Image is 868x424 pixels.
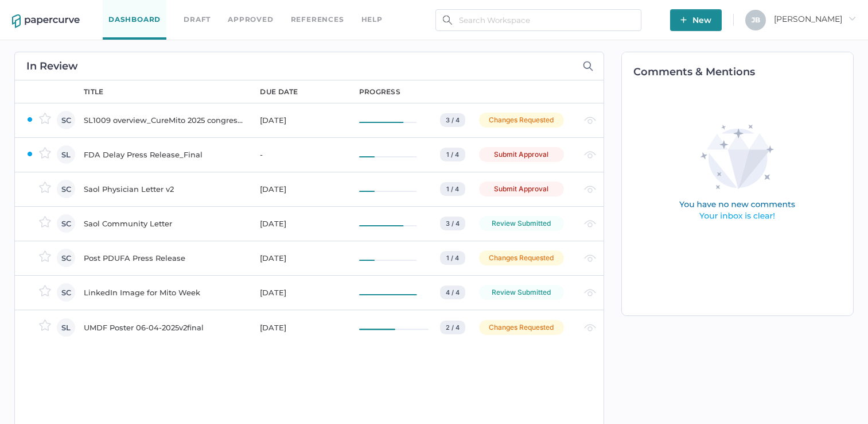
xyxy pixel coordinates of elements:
[39,250,51,262] img: star-inactive.70f2008a.svg
[479,182,564,196] div: Submit Approval
[57,180,75,198] div: SC
[57,318,75,337] div: SL
[84,286,246,299] div: LinkedIn Image for Mito Week
[440,148,465,161] div: 1 / 4
[752,16,760,24] span: J B
[584,255,596,262] img: eye-light-gray.b6d092a5.svg
[584,289,596,296] img: eye-light-gray.b6d092a5.svg
[39,147,51,159] img: star-inactive.70f2008a.svg
[260,217,345,230] div: [DATE]
[848,14,856,22] i: arrow_right
[12,14,80,28] img: papercurve-logo-colour.7244d18c.svg
[26,116,33,123] img: ZaPP2z7XVwAAAABJRU5ErkJggg==
[655,115,820,231] img: comments-empty-state.0193fcf7.svg
[39,285,51,296] img: star-inactive.70f2008a.svg
[57,145,75,164] div: SL
[680,17,687,23] img: plus-white.e19ec114.svg
[435,9,641,31] input: Search Workspace
[39,113,51,124] img: star-inactive.70f2008a.svg
[39,216,51,228] img: star-inactive.70f2008a.svg
[479,320,564,335] div: Changes Requested
[84,217,246,230] div: Saol Community Letter
[260,87,298,97] div: due date
[583,61,593,71] img: search-icon-expand.c6106642.svg
[260,321,345,334] div: [DATE]
[260,251,345,265] div: [DATE]
[479,113,564,128] div: Changes Requested
[84,148,246,161] div: FDA Delay Press Release_Final
[260,286,345,299] div: [DATE]
[479,216,564,231] div: Review Submitted
[260,113,345,127] div: [DATE]
[26,61,78,71] h2: In Review
[228,13,273,26] a: Approved
[57,214,75,233] div: SC
[440,113,465,127] div: 3 / 4
[291,13,344,26] a: References
[84,182,246,196] div: Saol Physician Letter v2
[479,285,564,300] div: Review Submitted
[584,151,596,159] img: eye-light-gray.b6d092a5.svg
[584,186,596,193] img: eye-light-gray.b6d092a5.svg
[584,324,596,332] img: eye-light-gray.b6d092a5.svg
[39,319,51,331] img: star-inactive.70f2008a.svg
[84,87,104,97] div: title
[440,182,465,196] div: 1 / 4
[359,87,400,97] div: progress
[584,117,596,124] img: eye-light-gray.b6d092a5.svg
[443,16,452,25] img: search.bf03fe8b.svg
[774,14,856,24] span: [PERSON_NAME]
[84,251,246,265] div: Post PDUFA Press Release
[440,321,465,334] div: 2 / 4
[361,13,383,26] div: help
[57,111,75,129] div: SC
[84,113,246,127] div: SL1009 overview_CureMito 2025 congress_for PRC
[26,151,33,157] img: ZaPP2z7XVwAAAABJRU5ErkJggg==
[680,9,711,31] span: New
[584,220,596,228] img: eye-light-gray.b6d092a5.svg
[248,137,347,172] td: -
[440,251,465,265] div: 1 / 4
[479,147,564,162] div: Submit Approval
[84,321,246,334] div: UMDF Poster 06-04-2025v2final
[57,283,75,302] div: SC
[440,286,465,299] div: 4 / 4
[39,182,51,193] img: star-inactive.70f2008a.svg
[670,9,722,31] button: New
[184,13,211,26] a: Draft
[57,249,75,267] div: SC
[633,67,853,77] h2: Comments & Mentions
[440,217,465,230] div: 3 / 4
[479,250,564,265] div: Changes Requested
[260,182,345,196] div: [DATE]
